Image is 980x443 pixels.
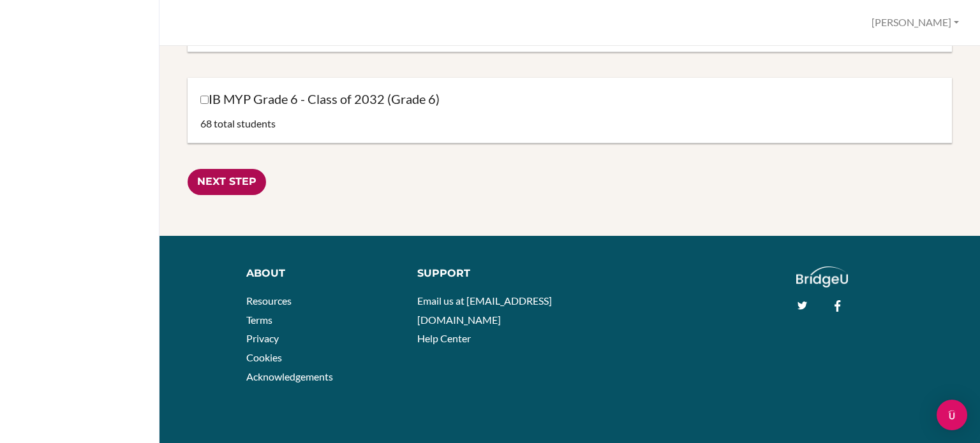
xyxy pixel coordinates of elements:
label: IB MYP Grade 6 - Class of 2032 (Grade 6) [200,91,440,108]
input: Next Step [188,169,266,195]
span: 68 total students [200,117,276,129]
a: Resources [246,294,292,307]
a: Cookies [246,351,282,363]
div: Open Intercom Messenger [937,400,967,430]
a: Help Center [417,332,471,344]
a: Terms [246,314,272,326]
div: About [246,266,399,281]
img: logo_white@2x-f4f0deed5e89b7ecb1c2cc34c3e3d731f90f0f143d5ea2071677605dd97b5244.png [796,266,848,287]
input: IB MYP Grade 6 - Class of 2032 (Grade 6) [200,96,209,104]
button: [PERSON_NAME] [866,11,965,34]
a: Acknowledgements [246,370,333,382]
a: Privacy [246,332,279,344]
a: Email us at [EMAIL_ADDRESS][DOMAIN_NAME] [417,294,552,326]
div: Support [417,266,560,281]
